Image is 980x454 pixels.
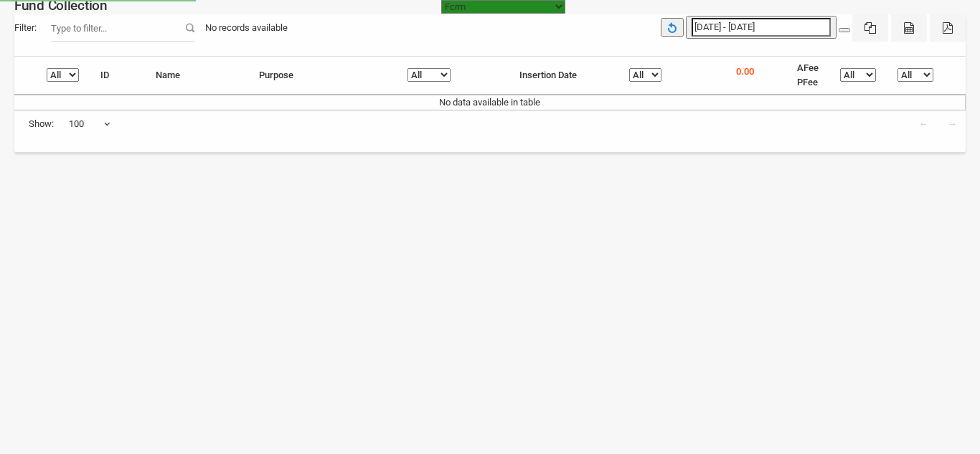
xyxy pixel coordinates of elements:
[194,14,298,42] div: No records available
[145,57,248,95] th: Name
[938,110,966,138] a: →
[910,110,937,138] a: ←
[891,14,927,42] button: CSV
[797,61,819,75] li: AFee
[852,14,888,42] button: Excel
[51,14,194,42] input: Filter:
[69,117,110,131] span: 100
[930,14,966,42] button: Pdf
[68,110,111,138] span: 100
[797,75,819,90] li: PFee
[14,95,966,110] td: No data available in table
[509,57,618,95] th: Insertion Date
[90,57,145,95] th: ID
[29,117,54,131] span: Show:
[248,57,397,95] th: Purpose
[736,65,754,79] p: 0.00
